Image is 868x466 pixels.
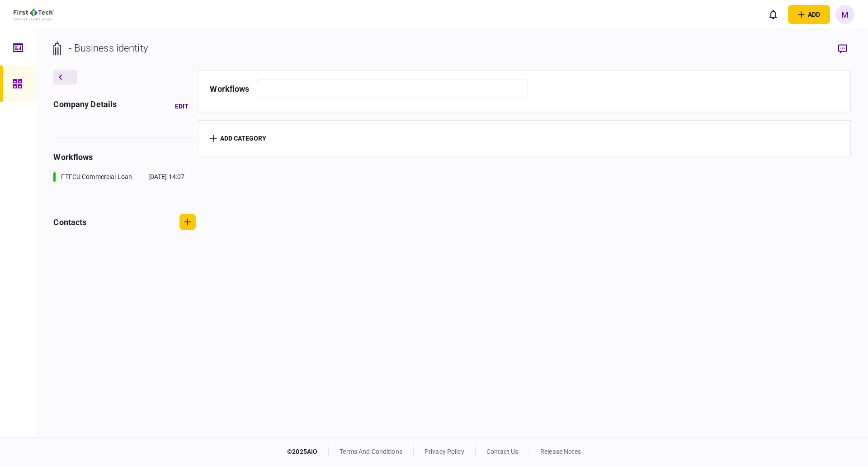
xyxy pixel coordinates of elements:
[14,9,54,20] img: client company logo
[540,448,581,455] a: release notes
[148,172,185,182] div: [DATE] 14:07
[835,5,854,24] button: M
[287,447,329,457] div: © 2025 AIO
[764,5,783,24] button: open notifications list
[788,5,830,24] button: open adding identity options
[340,448,402,455] a: terms and conditions
[53,98,117,114] div: company details
[210,135,266,142] button: add category
[53,151,196,163] div: workflows
[210,83,249,95] div: workflows
[61,172,132,182] div: FTFCU Commercial Loan
[168,98,196,114] button: Edit
[425,448,464,455] a: privacy policy
[53,216,86,228] div: contacts
[69,41,148,56] div: - Business identity
[53,172,184,182] a: FTFCU Commercial Loan[DATE] 14:07
[486,448,518,455] a: contact us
